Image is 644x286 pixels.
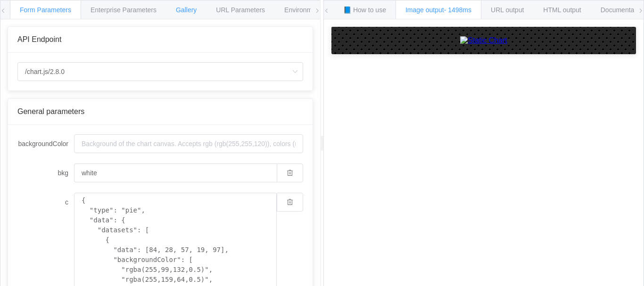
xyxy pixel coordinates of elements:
label: c [17,193,74,212]
img: Static Chart [460,36,507,45]
span: Form Parameters [20,6,71,14]
span: HTML output [543,6,581,14]
input: Background of the chart canvas. Accepts rgb (rgb(255,255,120)), colors (red), and url-encoded hex... [74,134,303,153]
a: Static Chart [341,36,627,45]
span: - 1498ms [444,6,471,14]
span: URL Parameters [216,6,265,14]
input: Background of the chart canvas. Accepts rgb (rgb(255,255,120)), colors (red), and url-encoded hex... [74,163,277,182]
span: URL output [491,6,524,14]
span: Gallery [176,6,197,14]
span: Environments [284,6,325,14]
span: API Endpoint [17,35,61,43]
span: 📘 How to use [343,6,386,14]
span: General parameters [17,107,84,115]
label: backgroundColor [17,134,74,153]
span: Enterprise Parameters [91,6,157,14]
label: bkg [17,163,74,182]
span: Image output [405,6,471,14]
input: Select [17,62,303,81]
